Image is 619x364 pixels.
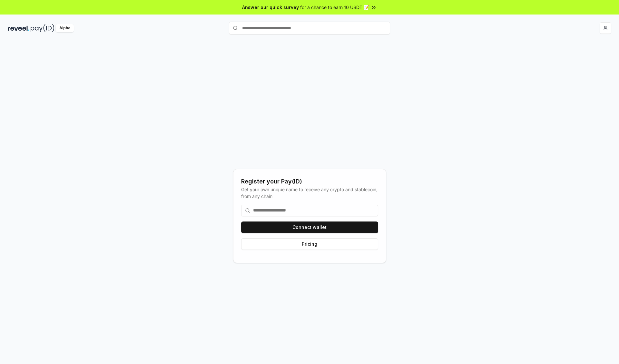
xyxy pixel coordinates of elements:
span: Answer our quick survey [242,4,299,11]
div: Alpha [56,24,74,32]
img: reveel_dark [8,24,29,32]
div: Register your Pay(ID) [241,177,378,186]
button: Pricing [241,238,378,250]
span: for a chance to earn 10 USDT 📝 [300,4,369,11]
img: pay_id [31,24,54,32]
button: Connect wallet [241,221,378,233]
div: Get your own unique name to receive any crypto and stablecoin, from any chain [241,186,378,200]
